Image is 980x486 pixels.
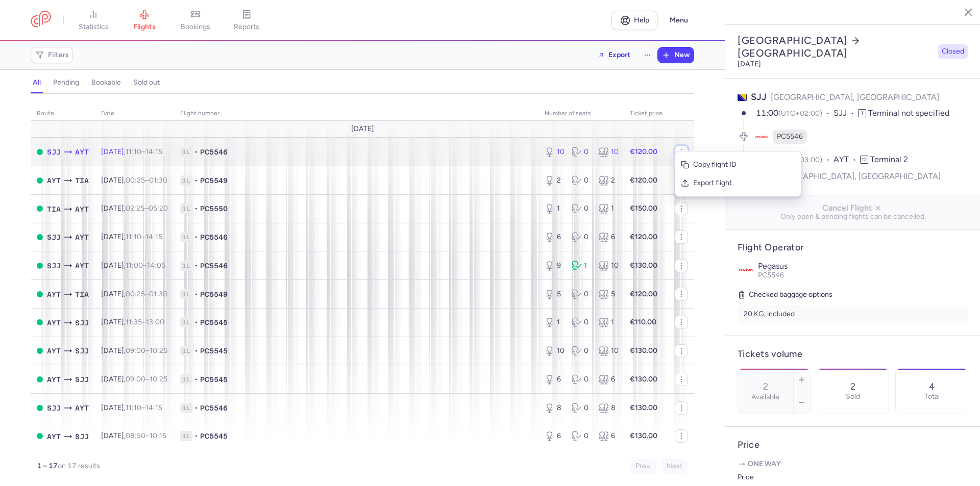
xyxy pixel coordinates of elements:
time: 11:10 [126,403,141,412]
span: SJJ [47,260,61,271]
span: AYT [75,260,89,271]
span: reports [234,22,259,32]
time: 14:15 [145,147,162,156]
a: bookings [170,9,221,32]
div: 1 [545,203,563,214]
a: flights [119,9,170,32]
time: 08:50 [126,431,145,440]
span: PC5550 [200,203,228,214]
p: 2 [850,381,855,392]
span: PC5545 [200,346,228,356]
span: PC5545 [200,374,228,385]
span: 1L [180,374,192,385]
time: 00:25 [126,290,145,298]
span: 1L [180,431,192,441]
strong: €130.00 [630,261,657,270]
div: 0 [572,431,591,441]
span: TIA [75,175,89,186]
span: [DATE], [101,346,167,355]
span: New [674,51,690,59]
span: AYT [47,289,61,300]
span: • [194,317,198,327]
div: 6 [545,232,563,242]
span: Closed [942,46,964,57]
time: 11:10 [126,147,141,156]
span: • [194,289,198,299]
span: SJJ [47,232,61,243]
span: AYT [47,175,61,186]
span: – [126,375,167,383]
th: Flight number [174,106,538,121]
span: – [126,431,166,440]
time: [DATE] [738,60,761,68]
span: – [126,403,162,412]
span: – [126,318,164,326]
th: number of seats [538,106,624,121]
span: [DATE], [101,431,166,440]
p: One way [738,459,968,469]
span: [DATE], [101,290,167,298]
time: 13:00 [146,318,164,326]
strong: €130.00 [630,346,657,355]
button: New [658,47,694,63]
div: 8 [545,403,563,413]
span: [DATE], [101,318,164,326]
time: 11:00 [756,108,778,118]
div: 10 [599,261,618,271]
span: SJJ [47,146,61,158]
span: [DATE], [101,147,162,156]
span: Terminal not specified [868,108,949,118]
h4: Price [738,439,968,451]
span: TIA [47,203,61,215]
span: – [126,147,162,156]
img: Pegasus logo [738,262,754,278]
span: 1L [180,403,192,413]
span: – [126,233,162,241]
strong: €120.00 [630,147,657,156]
div: 8 [599,403,618,413]
span: AYT [75,402,89,414]
h4: sold out [133,78,160,87]
span: PC5545 [200,431,228,441]
span: Help [634,16,649,24]
span: bookings [181,22,210,32]
a: reports [221,9,272,32]
div: 1 [599,203,618,214]
span: [GEOGRAPHIC_DATA], [GEOGRAPHIC_DATA] [771,92,939,102]
time: 11:35 [126,318,142,326]
span: [DATE] [351,125,374,133]
span: • [194,232,198,242]
time: 14:15 [145,403,162,412]
span: T2 [860,156,868,164]
figure: PC airline logo [754,130,769,144]
time: 00:25 [126,176,145,185]
h4: all [33,78,41,87]
span: – [126,261,165,270]
span: AYT [47,317,61,328]
span: • [194,147,198,157]
span: • [194,403,198,413]
span: SJJ [75,317,89,328]
div: 0 [572,203,591,214]
span: [DATE], [101,375,167,383]
span: 1L [180,203,192,214]
span: • [194,374,198,385]
div: 0 [572,374,591,385]
time: 14:15 [145,233,162,241]
time: 02:25 [126,204,144,213]
span: 1L [180,346,192,356]
span: AYT [834,154,860,166]
span: AYT [75,146,89,158]
li: 20 KG, included [738,305,968,323]
span: [DATE], [101,233,162,241]
p: Sold [846,393,860,401]
strong: €130.00 [630,403,657,412]
span: TIA [75,289,89,300]
button: Copy flight ID [675,156,801,174]
button: Next [661,458,688,474]
span: – [126,346,167,355]
span: SJJ [75,431,89,442]
div: 6 [599,431,618,441]
time: 10:15 [150,431,166,440]
th: date [95,106,174,121]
